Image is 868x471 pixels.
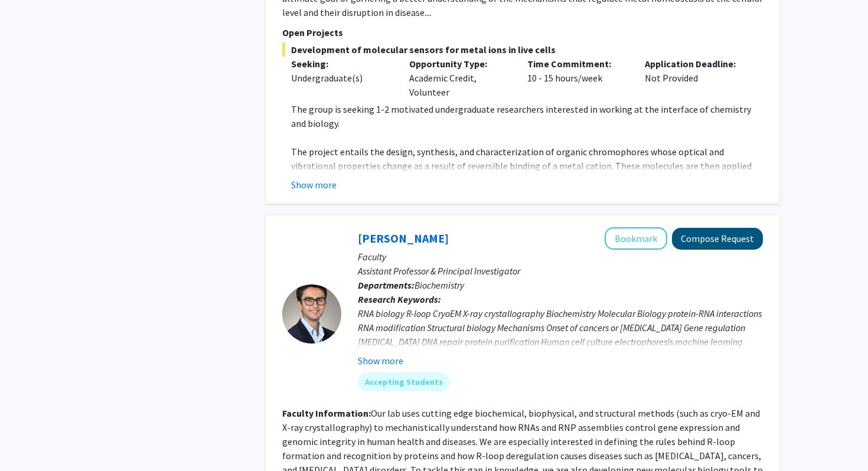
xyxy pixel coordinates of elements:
[527,57,628,71] p: Time Commitment:
[672,228,763,250] button: Compose Request to Charles Bou-Nader
[358,231,449,246] a: [PERSON_NAME]
[358,250,763,264] p: Faculty
[291,102,763,130] p: The group is seeking 1-2 motivated undergraduate researchers interested in working at the interfa...
[358,372,450,391] mat-chip: Accepting Students
[358,279,415,291] b: Departments:
[358,293,441,305] b: Research Keywords:
[415,279,464,291] span: Biochemistry
[282,25,763,40] p: Open Projects
[282,407,371,419] b: Faculty Information:
[291,178,337,192] button: Show more
[645,57,745,71] p: Application Deadline:
[400,57,518,99] div: Academic Credit, Volunteer
[358,264,763,278] p: Assistant Professor & Principal Investigator
[358,354,403,368] button: Show more
[291,71,391,85] div: Undergraduate(s)
[291,57,391,71] p: Seeking:
[9,418,50,462] iframe: Chat
[358,306,763,363] div: RNA biology R-loop CryoEM X-ray crystallography Biochemistry Molecular Biology protein-RNA intera...
[605,227,667,250] button: Add Charles Bou-Nader to Bookmarks
[518,57,637,99] div: 10 - 15 hours/week
[636,57,754,99] div: Not Provided
[291,145,763,201] p: The project entails the design, synthesis, and characterization of organic chromophores whose opt...
[409,57,510,71] p: Opportunity Type:
[282,42,763,57] span: Development of molecular sensors for metal ions in live cells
